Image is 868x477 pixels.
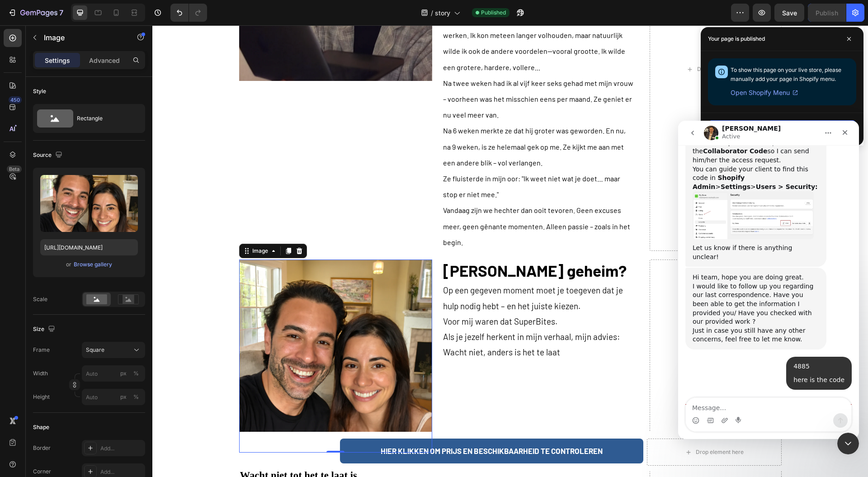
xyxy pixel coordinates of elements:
label: Height [33,393,50,401]
span: Na 6 weken merkte ze dat hij groter was geworden. En nu, na 9 weken, is ze helemaal gek op me. Ze... [291,101,473,141]
strong: Wacht niet tot het te laat is. [88,444,208,456]
div: Rectangle [77,108,132,129]
div: px [120,369,127,378]
input: https://example.com/image.jpg [40,239,138,255]
span: To show this page on your live store, please manually add your page in Shopify menu. [731,66,841,82]
button: Publish [808,4,846,22]
input: px% [82,365,145,382]
div: Publish [816,8,838,18]
img: gempages_578425876220216193-c62de6a7-c19f-48df-b567-60bb398b2206.png [87,234,280,427]
label: Frame [33,346,50,354]
span: Open Shopify Menu [731,87,790,98]
input: px% [82,389,145,405]
p: HIER KLIKKEN OM PRIJS EN BESCHIKBAARHEID TE CONTROLEREN [228,419,450,433]
p: Als je jezelf herkent in mijn verhaal, mijn advies: Wacht niet, anders is het te laat [291,304,482,335]
div: 450 [9,96,22,104]
div: Add... [100,444,143,453]
span: Na twee weken had ik al vijf keer seks gehad met mijn vrouw – voorheen was het misschien eens per... [291,53,481,94]
div: Image [98,222,118,230]
div: % [133,369,139,378]
span: Save [782,9,797,17]
span: Published [481,9,506,17]
span: or [66,259,71,270]
p: Voor mij waren dat SuperBites. [291,288,482,304]
div: Drop element here [545,327,593,334]
p: Advanced [89,56,120,65]
img: preview-image [40,175,138,232]
span: Ze fluisterde in mijn oor: "Ik weet niet wat je doet… maar stop er niet mee." [291,149,468,173]
span: Square [86,346,104,354]
div: Undo/Redo [170,4,207,22]
a: HIER KLIKKEN OM PRIJS EN BESCHIKBAARHEID TE CONTROLEREN [188,413,491,438]
button: % [118,392,129,402]
button: % [118,368,129,379]
button: View Live Page [708,120,856,138]
div: Drop element here [543,423,591,430]
div: Corner [33,468,51,476]
span: story [435,8,450,18]
p: 7 [59,7,63,18]
div: % [133,393,139,401]
div: Add... [100,468,143,476]
div: px [120,393,127,401]
p: Settings [45,56,70,65]
div: Beta [7,165,22,173]
div: Source [33,149,64,161]
button: px [131,392,142,402]
div: Size [33,323,57,335]
button: Save [774,4,804,22]
div: Border [33,444,51,452]
div: Shape [33,423,49,431]
h2: [PERSON_NAME] geheim? [290,234,483,257]
iframe: Intercom live chat [678,121,859,439]
div: Drop element here [545,40,593,47]
button: Browse gallery [73,260,113,269]
button: 7 [4,4,67,22]
span: / [431,8,433,18]
div: Style [33,87,46,95]
iframe: Design area [152,25,868,477]
div: Scale [33,295,47,303]
p: Your page is published [708,34,765,43]
iframe: Intercom live chat [837,433,859,454]
p: Op een gegeven moment moet je toegeven dat je hulp nodig hebt – en het juiste kiezen. [291,257,482,288]
button: Square [82,342,145,358]
p: Image [44,32,121,43]
span: Vandaag zijn we hechter dan ooit tevoren. Geen excuses meer, geen gênante momenten. Alleen passie... [291,180,478,221]
label: Width [33,369,48,378]
button: px [131,368,142,379]
div: Browse gallery [74,260,112,269]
